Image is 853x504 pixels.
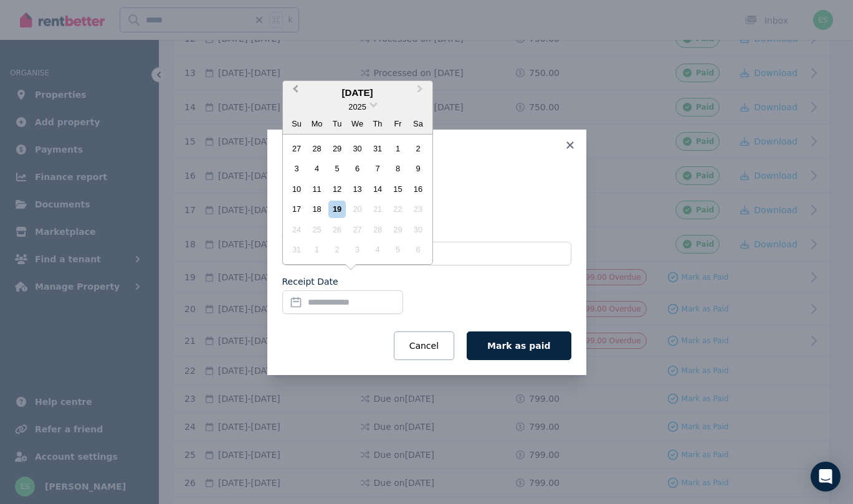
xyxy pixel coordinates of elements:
div: Choose Saturday, August 9th, 2025 [409,160,426,177]
div: Sa [409,115,426,132]
div: Not available Saturday, September 6th, 2025 [409,241,426,258]
div: Choose Saturday, August 2nd, 2025 [409,140,426,157]
div: Not available Tuesday, August 26th, 2025 [328,221,345,238]
div: Choose Friday, August 15th, 2025 [389,181,406,197]
div: Not available Saturday, August 23rd, 2025 [409,201,426,217]
div: Choose Tuesday, July 29th, 2025 [328,140,345,157]
div: Choose Monday, August 18th, 2025 [308,201,325,217]
div: Choose Tuesday, August 5th, 2025 [328,160,345,177]
div: We [349,115,366,132]
div: Not available Monday, September 1st, 2025 [308,241,325,258]
div: Choose Sunday, August 10th, 2025 [288,181,305,197]
div: Open Intercom Messenger [811,462,841,492]
span: Mark as paid [487,341,550,351]
div: Choose Sunday, August 17th, 2025 [288,201,305,217]
div: Tu [328,115,345,132]
div: [DATE] [283,86,432,100]
div: Choose Sunday, August 3rd, 2025 [288,160,305,177]
button: Previous Month [284,82,304,102]
div: Not available Wednesday, September 3rd, 2025 [349,241,366,258]
div: Not available Monday, August 25th, 2025 [308,221,325,238]
div: Not available Wednesday, August 20th, 2025 [349,201,366,217]
div: Fr [389,115,406,132]
div: Not available Friday, September 5th, 2025 [389,241,406,258]
button: Cancel [394,331,454,360]
div: Choose Saturday, August 16th, 2025 [409,181,426,197]
div: Th [369,115,386,132]
div: Choose Wednesday, August 13th, 2025 [349,181,366,197]
div: Choose Friday, August 1st, 2025 [389,140,406,157]
div: Not available Tuesday, September 2nd, 2025 [328,241,345,258]
div: Choose Wednesday, July 30th, 2025 [349,140,366,157]
div: Choose Thursday, August 14th, 2025 [369,181,386,197]
div: Mo [308,115,325,132]
div: Choose Thursday, August 7th, 2025 [369,160,386,177]
div: Choose Monday, August 11th, 2025 [308,181,325,197]
div: Not available Wednesday, August 27th, 2025 [349,221,366,238]
div: Choose Monday, August 4th, 2025 [308,160,325,177]
div: month 2025-08 [287,138,428,260]
div: Choose Friday, August 8th, 2025 [389,160,406,177]
div: Choose Tuesday, August 19th, 2025 [328,201,345,217]
button: Next Month [411,82,431,102]
div: Not available Saturday, August 30th, 2025 [409,221,426,238]
div: Not available Sunday, August 24th, 2025 [288,221,305,238]
div: Not available Friday, August 22nd, 2025 [389,201,406,217]
div: Choose Sunday, July 27th, 2025 [288,140,305,157]
div: Choose Wednesday, August 6th, 2025 [349,160,366,177]
div: Not available Friday, August 29th, 2025 [389,221,406,238]
div: Not available Thursday, August 28th, 2025 [369,221,386,238]
div: Choose Monday, July 28th, 2025 [308,140,325,157]
div: Not available Thursday, September 4th, 2025 [369,241,386,258]
div: Not available Thursday, August 21st, 2025 [369,201,386,217]
div: Not available Sunday, August 31st, 2025 [288,241,305,258]
button: Mark as paid [467,331,571,360]
div: Su [288,115,305,132]
span: 2025 [348,102,366,112]
label: Receipt Date [282,275,338,288]
div: Choose Thursday, July 31st, 2025 [369,140,386,157]
div: Choose Tuesday, August 12th, 2025 [328,181,345,197]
